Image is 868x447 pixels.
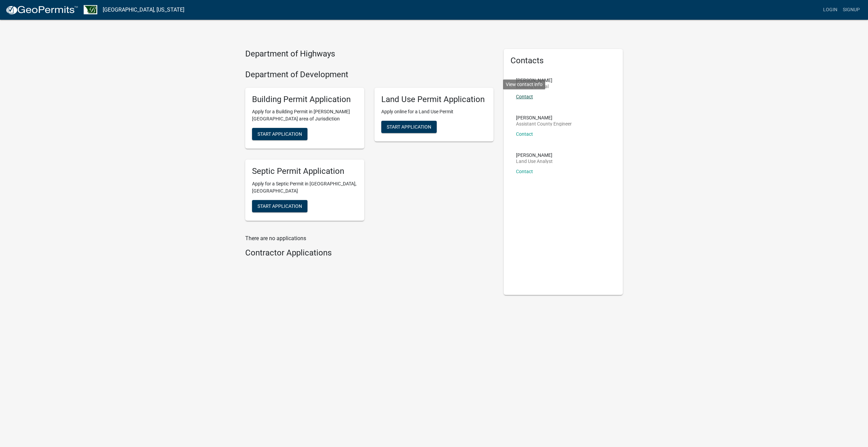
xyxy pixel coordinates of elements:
[245,248,494,261] wm-workflow-list-section: Contractor Applications
[252,108,357,122] p: Apply for a Building Permit in [PERSON_NAME][GEOGRAPHIC_DATA] area of Jurisdiction
[516,78,552,83] p: [PERSON_NAME]
[516,121,572,126] p: Assistant County Engineer
[511,56,616,66] h5: Contacts
[257,131,302,137] span: Start Application
[381,95,487,104] h5: Land Use Permit Application
[252,180,357,195] p: Apply for a Septic Permit in [GEOGRAPHIC_DATA], [GEOGRAPHIC_DATA]
[252,95,357,104] h5: Building Permit Application
[245,70,494,80] h4: Department of Development
[245,234,494,243] p: There are no applications
[516,94,533,99] a: Contact
[245,248,494,258] h4: Contractor Applications
[381,108,487,115] p: Apply online for a Land Use Permit
[103,4,184,16] a: [GEOGRAPHIC_DATA], [US_STATE]
[840,3,863,16] a: Signup
[252,200,307,212] button: Start Application
[516,115,572,120] p: [PERSON_NAME]
[516,153,553,158] p: [PERSON_NAME]
[516,169,533,174] a: Contact
[516,159,553,164] p: Land Use Analyst
[381,121,437,133] button: Start Application
[820,3,840,16] a: Login
[257,203,302,209] span: Start Application
[516,131,533,137] a: Contact
[245,49,494,59] h4: Department of Highways
[252,128,307,140] button: Start Application
[387,124,431,130] span: Start Application
[84,5,97,14] img: Benton County, Minnesota
[252,166,357,176] h5: Septic Permit Application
